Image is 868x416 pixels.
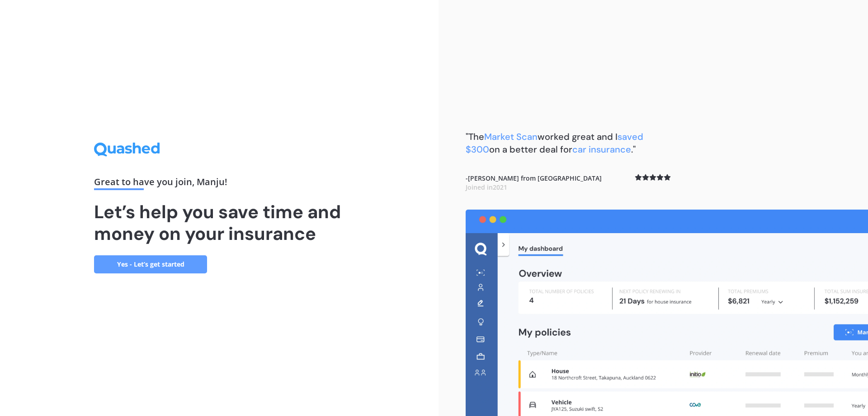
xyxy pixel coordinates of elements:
a: Yes - Let’s get started [94,255,207,273]
b: - [PERSON_NAME] from [GEOGRAPHIC_DATA] [466,174,602,191]
span: Market Scan [484,131,538,143]
div: Great to have you join , Manju ! [94,177,344,190]
b: "The worked great and I on a better deal for ." [466,131,643,155]
span: car insurance [572,143,631,155]
img: dashboard.webp [466,210,868,416]
h1: Let’s help you save time and money on your insurance [94,201,344,244]
span: saved $300 [466,131,643,155]
span: Joined in 2021 [466,183,507,191]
